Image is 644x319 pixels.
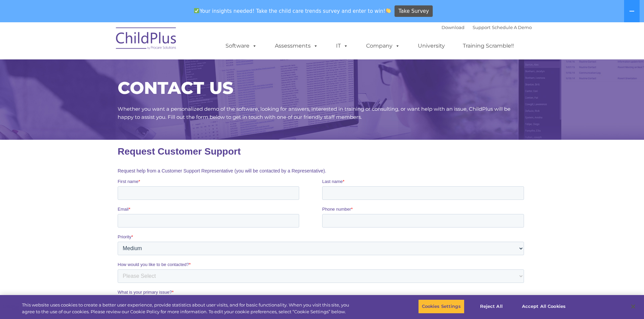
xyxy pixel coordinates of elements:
[411,39,452,53] a: University
[418,299,464,314] button: Cookies Settings
[359,39,407,53] a: Company
[118,106,510,120] span: Whether you want a personalized demo of the software, looking for answers, interested in training...
[329,39,355,53] a: IT
[219,39,264,53] a: Software
[470,299,512,314] button: Reject All
[395,5,433,17] a: Take Survey
[399,5,429,17] span: Take Survey
[492,25,532,30] a: Schedule A Demo
[22,302,354,315] div: This website uses cookies to create a better user experience, provide statistics about user visit...
[442,25,464,30] a: Download
[473,25,491,30] a: Support
[518,299,569,314] button: Accept All Cookies
[626,299,641,314] button: Close
[118,78,233,98] span: CONTACT US
[113,23,180,56] img: ChildPlus by Procare Solutions
[456,39,521,53] a: Training Scramble!!
[268,39,325,53] a: Assessments
[442,25,532,30] font: |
